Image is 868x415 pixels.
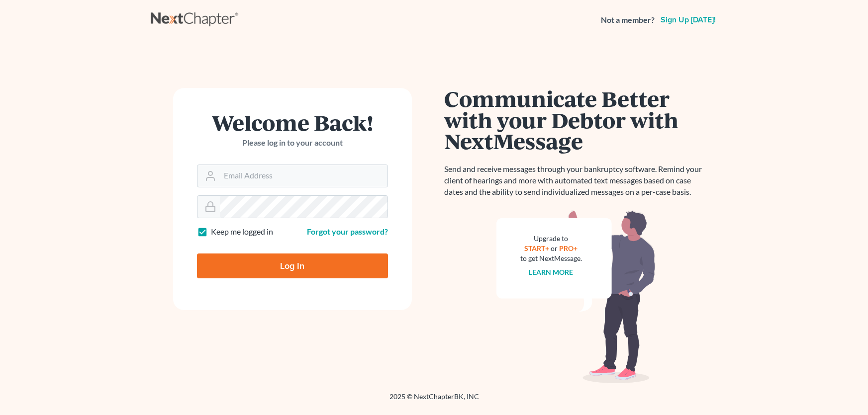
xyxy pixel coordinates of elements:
h1: Welcome Back! [197,112,388,133]
a: Forgot your password? [307,227,388,236]
a: Sign up [DATE]! [659,16,718,24]
div: to get NextMessage. [520,253,582,263]
img: nextmessage_bg-59042aed3d76b12b5cd301f8e5b87938c9018125f34e5fa2b7a6b67550977c72.svg [496,210,656,384]
strong: Not a member? [601,14,655,26]
span: or [551,244,558,252]
input: Log In [197,253,388,278]
h1: Communicate Better with your Debtor with NextMessage [444,88,708,152]
p: Send and receive messages through your bankruptcy software. Remind your client of hearings and mo... [444,164,708,198]
a: PRO+ [559,244,578,252]
a: START+ [524,244,549,252]
div: Upgrade to [520,234,582,244]
a: Learn more [529,268,573,276]
input: Email Address [220,165,387,187]
p: Please log in to your account [197,137,388,149]
div: 2025 © NextChapterBK, INC [151,392,718,410]
label: Keep me logged in [211,226,273,238]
